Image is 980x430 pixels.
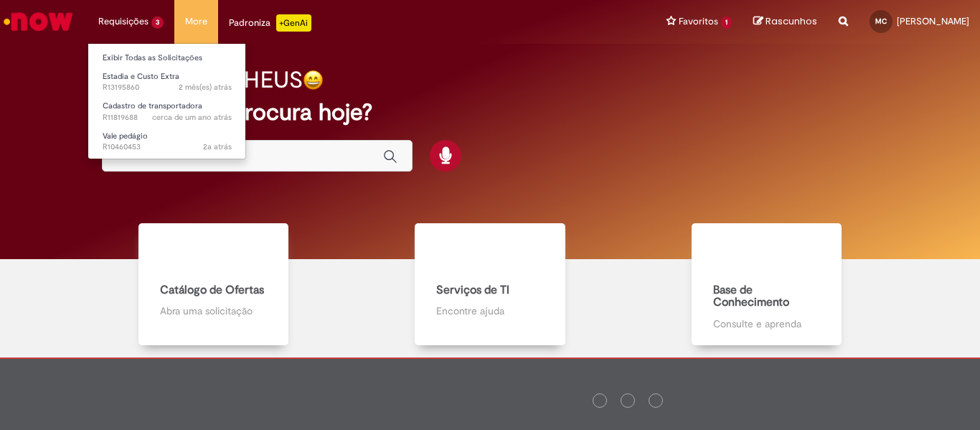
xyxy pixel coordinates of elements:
img: logo_footer_workplace.png [709,394,722,407]
h2: O que você procura hoje? [102,100,878,125]
span: R13195860 [103,82,232,93]
time: 20/09/2023 16:54:07 [203,141,232,152]
time: 18/06/2025 08:15:27 [179,82,232,93]
span: R11819688 [103,112,232,123]
span: R10460453 [103,141,232,153]
p: Abra uma solicitação [160,304,268,318]
a: Aberto R13195860 : Estadia e Custo Extra [88,69,246,95]
p: +GenAi [276,14,311,32]
span: More [185,14,207,29]
a: Rascunhos [753,15,817,29]
img: logo_footer_ambev_rotulo_gray.png [270,373,353,402]
span: Favoritos [679,14,718,29]
div: Padroniza [229,14,311,32]
p: Consulte e aprenda [713,317,821,331]
span: cerca de um ano atrás [152,112,232,123]
p: Encontre ajuda [436,304,544,318]
img: logo_footer_facebook.png [596,398,603,406]
span: 2a atrás [203,141,232,152]
span: Estadia e Custo Extra [103,71,179,82]
ul: Requisições [88,43,246,159]
a: Exibir Todas as Solicitações [88,50,246,66]
img: logo_footer_naosei.png [735,394,748,407]
span: 1 [721,17,732,29]
a: Aberto R10460453 : Vale pedágio [88,128,246,155]
a: Aberto R11819688 : Cadastro de transportadora [88,98,246,125]
img: happy-face.png [303,70,324,90]
img: logo_footer_youtube.png [677,391,695,410]
b: Catálogo de Ofertas [160,283,264,297]
span: Rascunhos [765,14,817,28]
img: logo_footer_twitter.png [624,398,631,406]
b: Serviços de TI [436,283,509,297]
b: Base de Conhecimento [713,283,789,310]
span: 3 [151,17,164,29]
span: 2 mês(es) atrás [179,82,232,93]
span: MC [875,17,887,26]
img: ServiceNow [1,7,75,36]
time: 01/08/2024 10:13:38 [152,112,232,123]
a: Base de Conhecimento Consulte e aprenda [628,223,905,345]
a: Catálogo de Ofertas Abra uma solicitação [75,223,352,345]
img: logo_footer_linkedin.png [653,398,660,406]
span: Cadastro de transportadora [103,101,202,111]
span: [PERSON_NAME] [897,15,969,27]
span: Requisições [98,14,149,29]
span: Vale pedágio [103,131,148,141]
a: Serviços de TI Encontre ajuda [352,223,628,345]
